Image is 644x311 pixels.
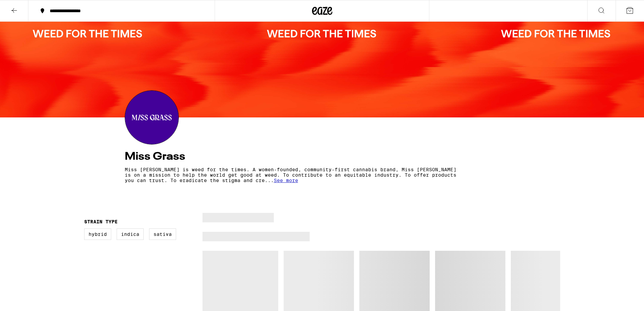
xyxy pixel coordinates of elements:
label: Hybrid [84,228,111,240]
img: Miss Grass logo [125,91,178,144]
label: Indica [117,228,144,240]
label: Sativa [149,228,176,240]
legend: Strain Type [84,219,118,224]
p: Miss [PERSON_NAME] is weed for the times. A women-founded, community-first cannabis brand, Miss [... [125,167,460,183]
h4: Miss Grass [125,151,520,162]
span: See more [274,178,298,183]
